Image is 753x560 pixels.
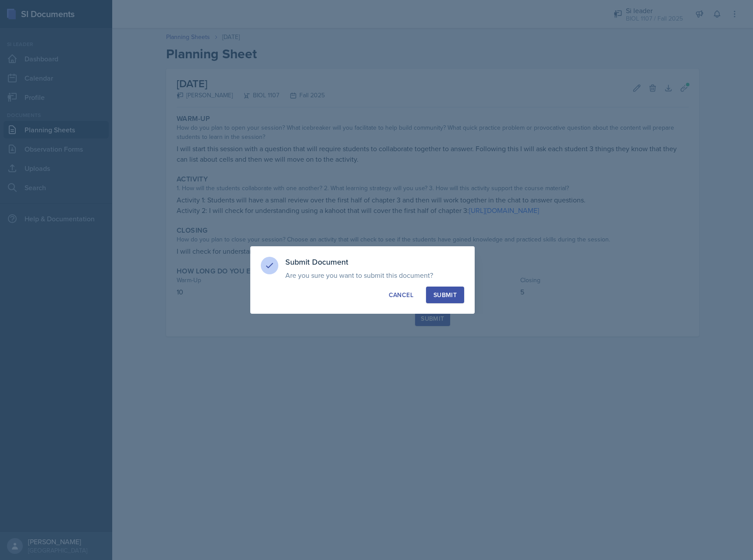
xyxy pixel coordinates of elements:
[389,291,413,299] div: Cancel
[426,287,464,303] button: Submit
[433,291,457,299] div: Submit
[381,287,421,303] button: Cancel
[285,257,464,267] h3: Submit Document
[285,271,464,280] p: Are you sure you want to submit this document?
